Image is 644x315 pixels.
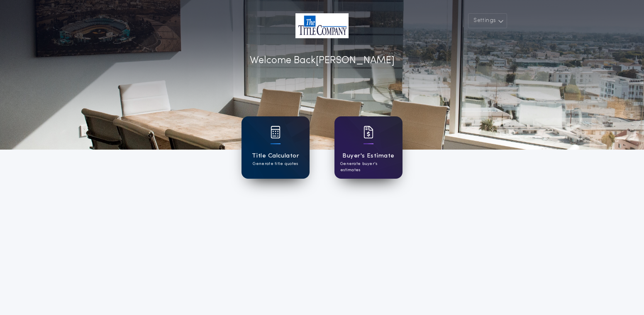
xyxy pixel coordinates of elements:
[334,116,402,179] a: card iconBuyer's EstimateGenerate buyer's estimates
[295,13,348,38] img: account-logo
[250,53,395,68] p: Welcome Back [PERSON_NAME]
[468,13,507,28] button: Settings
[253,161,298,167] p: Generate title quotes
[271,126,281,138] img: card icon
[340,161,397,173] p: Generate buyer's estimates
[242,116,310,179] a: card iconTitle CalculatorGenerate title quotes
[363,126,373,138] img: card icon
[252,151,299,161] h1: Title Calculator
[342,151,394,161] h1: Buyer's Estimate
